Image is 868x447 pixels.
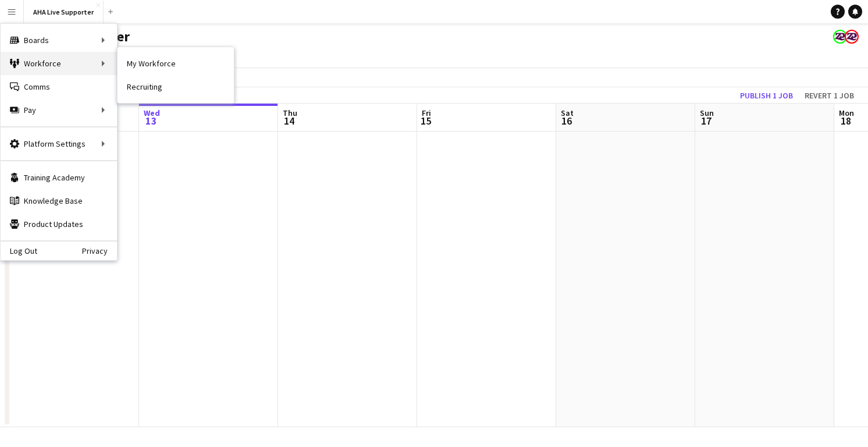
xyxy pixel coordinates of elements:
[800,88,859,103] button: Revert 1 job
[559,114,574,127] span: 16
[700,108,714,118] span: Sun
[118,75,234,98] a: Recruiting
[1,166,117,189] a: Training Academy
[142,114,160,127] span: 13
[833,30,847,44] app-user-avatar: Team Zeitpol
[420,114,431,127] span: 15
[82,246,117,256] a: Privacy
[561,108,574,118] span: Sat
[698,114,714,127] span: 17
[1,132,117,155] div: Platform Settings
[1,52,117,75] div: Workforce
[837,114,854,127] span: 18
[283,108,297,118] span: Thu
[1,75,117,98] a: Comms
[1,212,117,236] a: Product Updates
[1,246,37,256] a: Log Out
[839,108,854,118] span: Mon
[281,114,297,127] span: 14
[144,108,160,118] span: Wed
[1,29,117,52] div: Boards
[24,1,104,23] button: AHA Live Supporter
[1,98,117,122] div: Pay
[735,88,798,103] button: Publish 1 job
[845,30,859,44] app-user-avatar: Team Zeitpol
[118,52,234,75] a: My Workforce
[422,108,431,118] span: Fri
[1,189,117,212] a: Knowledge Base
